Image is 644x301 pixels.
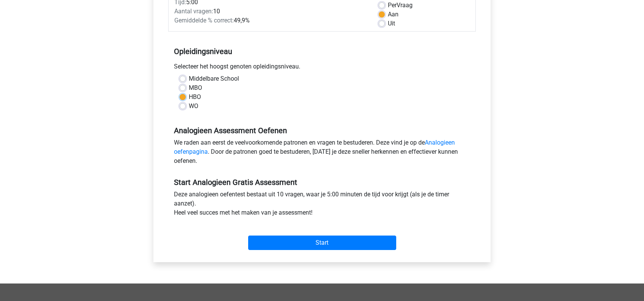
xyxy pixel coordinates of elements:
[189,102,198,111] label: WO
[174,44,470,59] h5: Opleidingsniveau
[248,236,396,250] input: Start
[388,19,395,28] label: Uit
[388,2,397,9] span: Per
[174,126,470,135] h5: Analogieen Assessment Oefenen
[168,138,476,169] div: We raden aan eerst de veelvoorkomende patronen en vragen te bestuderen. Deze vind je op de . Door...
[168,62,476,74] div: Selecteer het hoogst genoten opleidingsniveau.
[174,178,470,187] h5: Start Analogieen Gratis Assessment
[168,190,476,220] div: Deze analogieen oefentest bestaat uit 10 vragen, waar je 5:00 minuten de tijd voor krijgt (als je...
[388,10,399,19] label: Aan
[174,8,213,15] span: Aantal vragen:
[169,7,373,16] div: 10
[189,74,239,83] label: Middelbare School
[169,16,373,25] div: 49,9%
[189,83,202,92] label: MBO
[388,1,413,10] label: Vraag
[189,92,201,102] label: HBO
[174,17,234,24] span: Gemiddelde % correct:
